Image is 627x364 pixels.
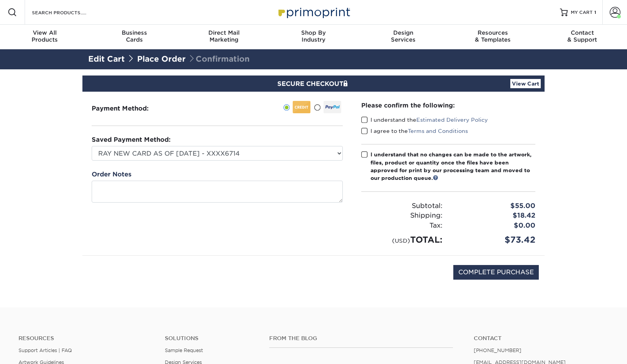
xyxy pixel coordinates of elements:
a: Direct MailMarketing [179,25,269,49]
input: SEARCH PRODUCTS..... [31,8,106,17]
span: Business [90,29,179,36]
div: Services [358,29,448,43]
a: Sample Request [165,347,203,353]
div: Industry [269,29,359,43]
span: Design [358,29,448,36]
a: Edit Cart [88,54,125,64]
div: Shipping: [355,211,448,221]
a: Place Order [137,54,186,64]
div: Marketing [179,29,269,43]
a: View Cart [510,79,541,88]
small: (USD) [392,237,410,244]
span: 1 [594,10,596,15]
div: & Support [537,29,627,43]
label: Order Notes [92,170,131,179]
span: Contact [537,29,627,36]
h4: Solutions [165,335,258,342]
a: Estimated Delivery Policy [416,117,488,123]
div: $73.42 [448,233,541,246]
div: Cards [90,29,179,43]
span: Confirmation [188,54,250,64]
div: $55.00 [448,201,541,211]
input: COMPLETE PURCHASE [453,265,539,280]
span: MY CART [571,9,593,16]
label: I agree to the [361,127,468,135]
span: Shop By [269,29,359,36]
a: Shop ByIndustry [269,25,359,49]
div: Please confirm the following: [361,101,535,110]
img: Primoprint [275,4,352,20]
a: Contact [474,335,609,342]
a: Support Articles | FAQ [18,347,72,353]
label: Saved Payment Method: [92,135,171,144]
a: BusinessCards [90,25,179,49]
span: SECURE CHECKOUT [277,80,350,87]
h4: Resources [18,335,153,342]
a: Resources& Templates [448,25,538,49]
h4: From the Blog [269,335,453,342]
div: TOTAL: [355,233,448,246]
a: DesignServices [358,25,448,49]
div: $0.00 [448,221,541,231]
span: Direct Mail [179,29,269,36]
a: Terms and Conditions [408,128,468,134]
a: Contact& Support [537,25,627,49]
div: $18.42 [448,211,541,221]
div: Subtotal: [355,201,448,211]
label: I understand the [361,116,488,124]
div: & Templates [448,29,538,43]
div: Tax: [355,221,448,231]
span: Resources [448,29,538,36]
a: [PHONE_NUMBER] [474,347,521,353]
h3: Payment Method: [92,105,168,112]
div: I understand that no changes can be made to the artwork, files, product or quantity once the file... [370,151,535,182]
